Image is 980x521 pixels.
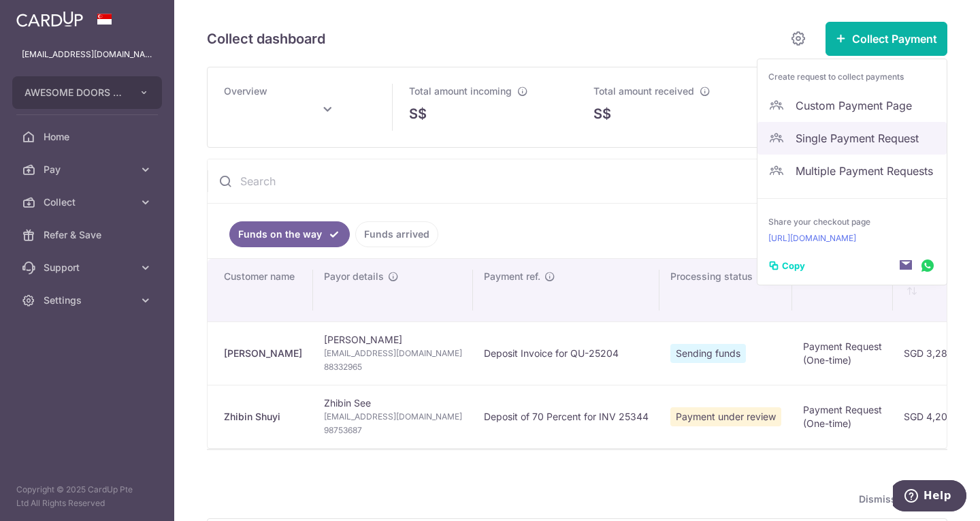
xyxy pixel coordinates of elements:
[324,410,462,424] span: [EMAIL_ADDRESS][DOMAIN_NAME]
[22,48,152,61] p: [EMAIL_ADDRESS][DOMAIN_NAME]
[313,321,473,385] td: [PERSON_NAME]
[859,491,942,507] span: Dismiss guide
[229,221,350,247] a: Funds on the way
[224,410,302,424] div: Zhibin Shuyi
[757,59,947,285] ul: Collect Payment
[593,85,694,97] span: Total amount received
[44,130,133,144] span: Home
[796,130,936,146] span: Single Payment Request
[208,159,881,203] input: Search
[324,360,462,374] span: 88332965
[593,104,611,124] span: S$
[44,163,133,176] span: Pay
[670,344,746,363] span: Sending funds
[224,85,267,97] span: Overview
[659,259,792,321] th: Processing status
[12,76,162,109] button: AWESOME DOORS PTE. LTD.
[757,155,947,187] a: Multiple Payment Requests
[782,259,805,272] span: Copy
[473,321,659,385] td: Deposit Invoice for QU-25204
[792,385,893,448] td: Payment Request (One-time)
[792,259,893,321] th: Collected via
[208,259,313,321] th: Customer name
[207,28,325,50] h5: Collect dashboard
[44,195,133,209] span: Collect
[796,97,936,114] span: Custom Payment Page
[473,385,659,448] td: Deposit of 70 Percent for INV 25344
[768,259,805,272] button: Copy
[473,259,659,321] th: Payment ref.
[768,232,936,245] a: [URL][DOMAIN_NAME]
[484,270,540,283] span: Payment ref.
[893,480,966,514] iframe: Opens a widget where you can find more information
[224,347,302,360] div: [PERSON_NAME]
[796,163,936,179] span: Multiple Payment Requests
[757,122,947,155] a: Single Payment Request
[355,221,438,247] a: Funds arrived
[757,89,947,122] a: Custom Payment Page
[324,424,462,437] span: 98753687
[324,270,384,283] span: Payor details
[31,10,59,22] span: Help
[792,321,893,385] td: Payment Request (One-time)
[44,261,133,274] span: Support
[409,85,512,97] span: Total amount incoming
[313,385,473,448] td: Zhibin See
[757,65,947,89] li: Create request to collect payments
[16,11,83,27] img: CardUp
[44,228,133,242] span: Refer & Save
[44,294,133,307] span: Settings
[670,270,753,283] span: Processing status
[826,22,947,56] button: Collect Payment
[409,104,427,124] span: S$
[313,259,473,321] th: Payor details
[768,215,936,229] p: Share your checkout page
[670,407,781,426] span: Payment under review
[24,86,125,99] span: AWESOME DOORS PTE. LTD.
[324,347,462,360] span: [EMAIL_ADDRESS][DOMAIN_NAME]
